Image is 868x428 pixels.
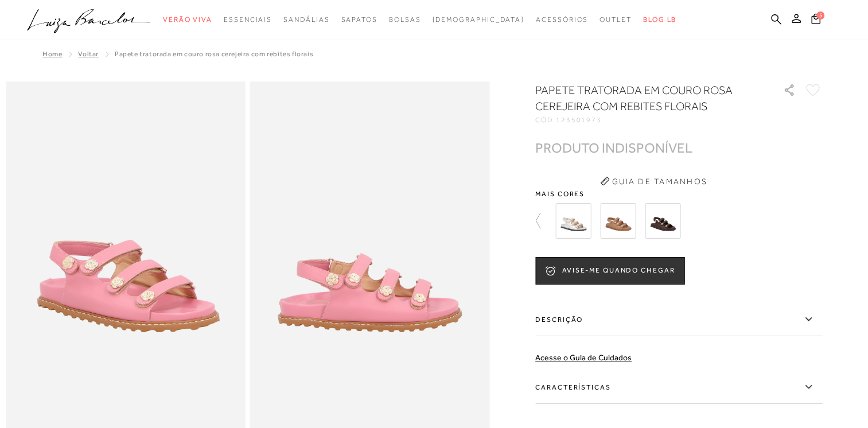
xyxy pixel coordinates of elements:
a: Voltar [78,50,99,58]
span: Mais cores [535,190,822,197]
img: PAPETE TRATORADA EM METALIZADO PRATA COM REBITES FLORAIS [555,203,591,239]
span: BLOG LB [643,15,676,24]
button: 5 [808,13,824,28]
a: categoryNavScreenReaderText [341,9,377,30]
span: [DEMOGRAPHIC_DATA] [432,15,524,24]
span: Verão Viva [163,15,212,24]
span: 5 [816,11,824,20]
a: Acesse o Guia de Cuidados [535,353,632,362]
button: AVISE-ME QUANDO CHEGAR [535,257,684,285]
a: categoryNavScreenReaderText [600,9,632,30]
span: PAPETE TRATORADA EM COURO ROSA CEREJEIRA COM REBITES FLORAIS [115,50,313,58]
span: Essenciais [224,15,272,24]
span: 123501973 [556,116,602,124]
div: CÓD: [535,116,765,123]
span: Bolsas [389,15,421,24]
a: categoryNavScreenReaderText [536,9,588,30]
a: BLOG LB [643,9,676,30]
span: Outlet [600,15,632,24]
span: Acessórios [536,15,588,24]
a: categoryNavScreenReaderText [283,9,329,30]
label: Descrição [535,303,822,336]
label: Características [535,371,822,404]
span: Sandálias [283,15,329,24]
a: categoryNavScreenReaderText [163,9,212,30]
img: SANDÁLIA PAPETE EM COURO CAFÉ COM BROCHES DE FLOR DOURADOS [645,203,680,239]
img: SANDÁLIA PAPETE EM COURO BEGE BLUSH COM BROCHES DE FLOR DOURADOS [600,203,636,239]
button: Guia de Tamanhos [596,172,711,190]
span: Sapatos [341,15,377,24]
a: categoryNavScreenReaderText [389,9,421,30]
a: Home [42,50,62,58]
a: categoryNavScreenReaderText [224,9,272,30]
div: PRODUTO INDISPONÍVEL [535,142,692,154]
a: noSubCategoriesText [432,9,524,30]
h1: PAPETE TRATORADA EM COURO ROSA CEREJEIRA COM REBITES FLORAIS [535,82,750,114]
